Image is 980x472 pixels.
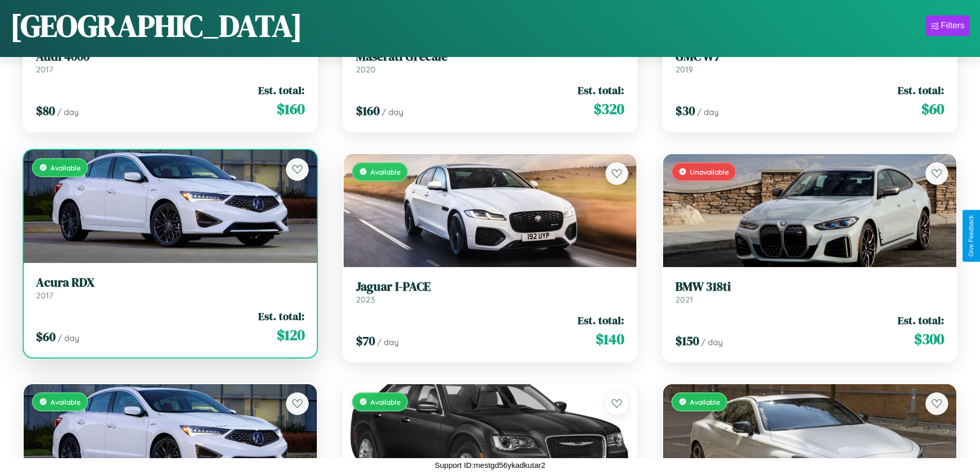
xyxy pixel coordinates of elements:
[258,309,305,324] span: Est. total:
[382,107,403,117] span: / day
[277,99,305,119] span: $ 160
[594,99,624,119] span: $ 320
[58,333,79,343] span: / day
[50,163,81,172] span: Available
[277,325,305,345] span: $ 120
[435,458,545,472] p: Support ID: mestgd56ykadkutar2
[36,290,53,300] span: 2017
[36,102,55,119] span: $ 80
[377,337,399,347] span: / day
[968,215,975,257] div: Give Feedback
[36,275,305,290] h3: Acura RDX
[356,102,380,119] span: $ 160
[596,329,624,349] span: $ 140
[36,275,305,300] a: Acura RDX2017
[921,99,944,119] span: $ 60
[356,294,375,305] span: 2023
[10,5,302,47] h1: [GEOGRAPHIC_DATA]
[914,329,944,349] span: $ 300
[356,49,625,74] a: Maserati Grecale2020
[675,332,699,349] span: $ 150
[675,279,944,294] h3: BMW 318ti
[675,279,944,305] a: BMW 318ti2021
[675,49,944,64] h3: GMC W7
[356,332,375,349] span: $ 70
[370,398,401,406] span: Available
[898,313,944,328] span: Est. total:
[941,21,965,31] div: Filters
[36,49,305,64] h3: Audi 4000
[675,102,695,119] span: $ 30
[36,64,53,74] span: 2017
[675,49,944,74] a: GMC W72019
[50,398,81,406] span: Available
[258,83,305,98] span: Est. total:
[690,398,720,406] span: Available
[675,294,693,305] span: 2021
[675,64,693,74] span: 2019
[356,279,625,294] h3: Jaguar I-PACE
[36,49,305,74] a: Audi 40002017
[578,313,624,328] span: Est. total:
[898,83,944,98] span: Est. total:
[356,64,376,74] span: 2020
[926,15,970,36] button: Filters
[36,328,56,345] span: $ 60
[701,337,723,347] span: / day
[370,167,401,176] span: Available
[697,107,719,117] span: / day
[356,279,625,305] a: Jaguar I-PACE2023
[57,107,79,117] span: / day
[356,49,625,64] h3: Maserati Grecale
[578,83,624,98] span: Est. total:
[690,167,729,176] span: Unavailable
